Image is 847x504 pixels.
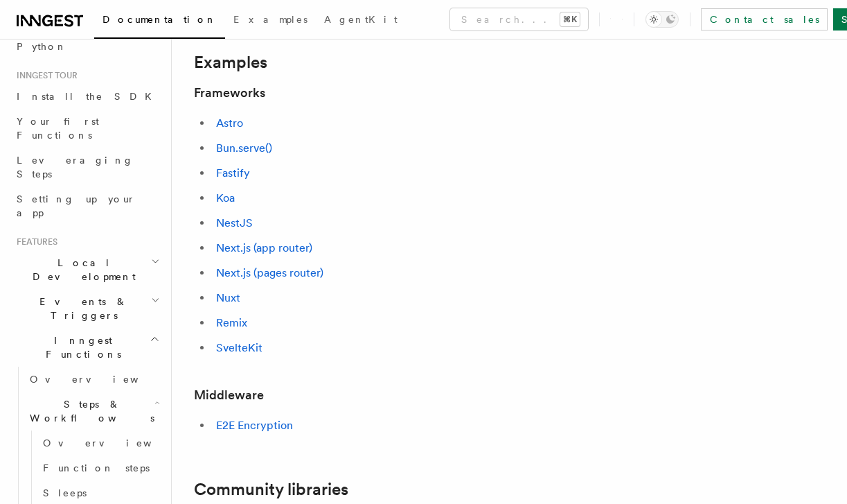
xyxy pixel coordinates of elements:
[17,91,160,102] span: Install the SDK
[24,367,163,392] a: Overview
[194,480,348,499] a: Community libraries
[94,4,225,39] a: Documentation
[216,216,253,229] a: NestJS
[11,256,151,284] span: Local Development
[216,341,262,354] a: SvelteKit
[233,14,307,25] span: Examples
[216,291,240,304] a: Nuxt
[24,392,163,431] button: Steps & Workflows
[11,250,163,289] button: Local Development
[216,116,243,130] a: Astro
[216,141,272,155] a: Bun.serve()
[324,14,398,25] span: AgentKit
[11,333,150,361] span: Inngest Functions
[225,4,316,37] a: Examples
[11,328,163,367] button: Inngest Functions
[30,374,172,385] span: Overview
[17,41,67,52] span: Python
[560,12,580,26] kbd: ⌘K
[450,8,588,31] button: Search...⌘K
[316,4,406,37] a: AgentKit
[11,70,78,81] span: Inngest tour
[11,289,163,328] button: Events & Triggers
[645,11,679,28] button: Toggle dark mode
[194,53,267,72] a: Examples
[11,109,163,148] a: Your first Functions
[17,155,134,180] span: Leveraging Steps
[11,295,151,322] span: Events & Triggers
[701,8,828,31] a: Contact sales
[216,419,293,432] a: E2E Encryption
[11,186,163,225] a: Setting up your app
[194,83,265,103] a: Frameworks
[43,437,186,449] span: Overview
[37,431,163,455] a: Overview
[216,166,250,180] a: Fastify
[216,316,247,329] a: Remix
[43,487,87,498] span: Sleeps
[11,34,163,59] a: Python
[11,84,163,109] a: Install the SDK
[216,191,235,205] a: Koa
[24,397,154,425] span: Steps & Workflows
[102,14,217,25] span: Documentation
[11,148,163,186] a: Leveraging Steps
[194,385,264,405] a: Middleware
[11,236,57,247] span: Features
[37,455,163,480] a: Function steps
[216,266,323,279] a: Next.js (pages router)
[17,116,99,141] span: Your first Functions
[216,241,312,254] a: Next.js (app router)
[43,462,150,473] span: Function steps
[17,193,136,218] span: Setting up your app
